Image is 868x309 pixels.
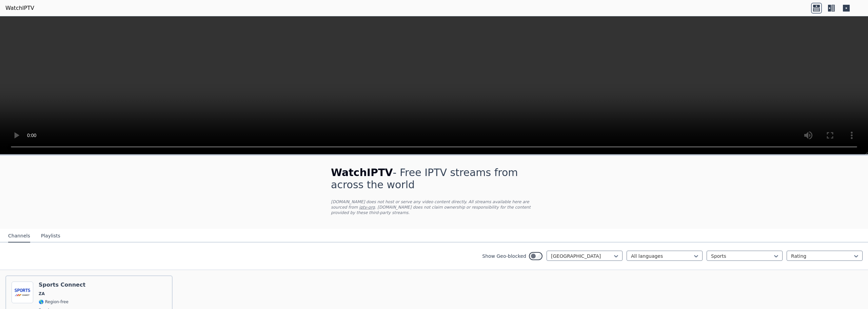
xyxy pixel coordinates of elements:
[41,230,60,243] button: Playlists
[39,282,85,288] h6: Sports Connect
[8,230,30,243] button: Channels
[12,282,33,303] img: Sports Connect
[359,205,375,210] a: iptv-org
[331,167,537,191] h1: - Free IPTV streams from across the world
[5,4,34,12] a: WatchIPTV
[39,291,45,296] span: ZA
[331,167,393,178] span: WatchIPTV
[331,199,537,215] p: [DOMAIN_NAME] does not host or serve any video content directly. All streams available here are s...
[482,253,526,259] label: Show Geo-blocked
[39,299,68,305] span: 🌎 Region-free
